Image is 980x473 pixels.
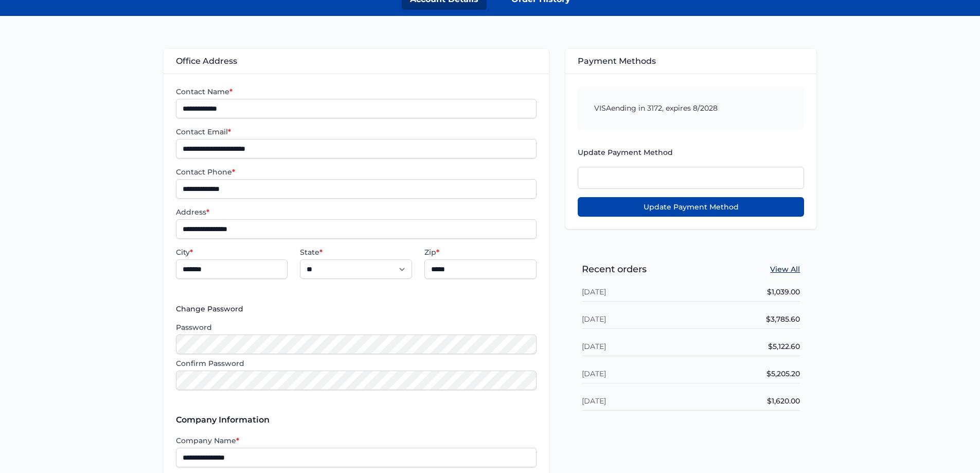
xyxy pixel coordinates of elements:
[176,86,537,97] label: Contact Name
[176,127,537,137] label: Contact Email
[582,287,606,296] a: [DATE]
[768,341,800,352] dd: $5,122.60
[582,342,606,351] a: [DATE]
[766,314,800,324] dd: $3,785.60
[578,148,673,157] span: Update Payment Method
[176,398,537,427] h2: Company Information
[594,103,611,113] span: visa
[300,247,412,257] label: State
[767,287,800,297] dd: $1,039.00
[176,435,537,446] label: Company Name
[578,86,805,130] div: ending in 3172, expires 8/2028
[582,314,606,324] a: [DATE]
[176,247,288,257] label: City
[176,322,537,332] label: Password
[770,264,800,274] a: View All
[176,358,537,369] label: Confirm Password
[582,262,647,276] h2: Recent orders
[582,396,606,406] a: [DATE]
[582,369,606,378] a: [DATE]
[578,197,805,217] button: Update Payment Method
[644,202,739,212] span: Update Payment Method
[176,207,537,217] label: Address
[424,247,537,257] label: Zip
[565,49,817,74] div: Payment Methods
[176,167,537,177] label: Contact Phone
[164,49,549,74] div: Office Address
[767,369,800,379] dd: $5,205.20
[767,396,800,406] dd: $1,620.00
[176,304,537,314] span: Change Password
[582,173,800,182] iframe: Secure card payment input frame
